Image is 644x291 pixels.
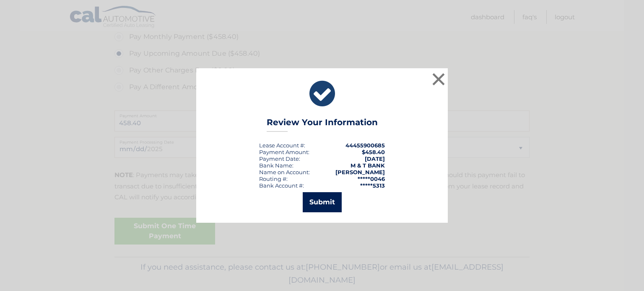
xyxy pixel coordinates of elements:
div: : [259,155,300,162]
div: Bank Account #: [259,182,304,189]
button: × [430,71,447,88]
strong: M & T BANK [351,162,385,169]
button: Submit [303,192,342,212]
span: $458.40 [362,149,385,155]
strong: 44455900685 [345,142,385,149]
span: Payment Date [259,155,299,162]
h3: Review Your Information [267,117,378,132]
div: Bank Name: [259,162,293,169]
div: Payment Amount: [259,149,309,155]
div: Routing #: [259,175,288,182]
strong: [PERSON_NAME] [335,169,385,175]
span: [DATE] [365,155,385,162]
div: Name on Account: [259,169,310,175]
div: Lease Account #: [259,142,305,149]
